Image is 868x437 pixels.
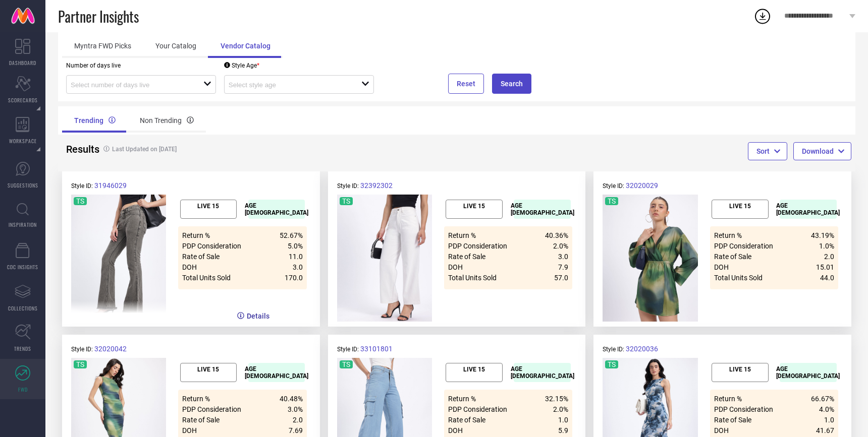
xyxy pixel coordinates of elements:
[753,7,772,25] div: Open download list
[603,345,842,353] p: Style ID:
[208,34,283,58] div: Vendor Catalog
[182,274,259,282] div: Total Units Sold
[76,360,84,368] div: TS
[245,202,308,216] p: AGE [DEMOGRAPHIC_DATA]
[714,405,791,413] div: PDP Consideration
[714,395,791,403] div: Return %
[182,253,259,261] div: Rate of Sale
[448,405,525,413] div: PDP Consideration
[448,416,525,424] div: Rate of Sale
[748,142,787,160] button: Sort
[714,253,791,261] div: Rate of Sale
[7,263,38,271] span: CDC INSIGHTS
[9,59,36,67] span: DASHBOARD
[58,6,139,27] span: Partner Insights
[224,62,259,69] div: Style Age
[9,221,37,228] span: INSPIRATION
[71,81,190,89] input: Select number of days live
[448,242,525,250] div: PDP Consideration
[554,274,568,282] div: 57.0
[360,181,393,190] div: 32392302
[337,181,577,190] p: Style ID:
[811,395,834,403] div: 66.67%
[448,426,525,434] div: DOH
[280,395,303,403] div: 40.48%
[816,426,834,434] div: 41.67
[603,181,842,190] p: Style ID:
[553,405,568,413] div: 2.0%
[558,416,568,424] div: 1.0
[288,242,303,250] div: 5.0%
[608,360,616,368] div: TS
[824,416,834,424] div: 1.0
[76,197,84,205] div: TS
[360,345,393,353] div: 33101801
[463,366,485,373] p: LIVE 15
[448,74,484,94] button: Reset
[463,203,485,210] p: LIVE 15
[182,395,259,403] div: Return %
[62,108,128,133] div: Trending
[603,195,697,321] img: 7c18a7de-cb7e-4385-bc1c-28342ffbbe011745905628317-glitchez-Women-Dresses-1171745905627672-1.jpg
[448,274,525,282] div: Total Units Sold
[66,143,90,155] h2: Results
[553,242,568,250] div: 2.0%
[626,181,658,190] div: 32020029
[143,34,208,58] div: Your Catalog
[448,253,525,261] div: Rate of Sale
[293,416,303,424] div: 2.0
[545,231,568,239] div: 40.36%
[62,34,143,58] div: Myntra FWD Picks
[714,231,791,239] div: Return %
[776,202,840,216] p: AGE [DEMOGRAPHIC_DATA]
[9,137,37,145] span: WORKSPACE
[558,263,568,271] div: 7.9
[337,345,577,353] p: Style ID:
[776,365,840,380] p: AGE [DEMOGRAPHIC_DATA]
[94,181,127,190] div: 31946029
[71,181,311,190] p: Style ID:
[342,360,350,368] div: TS
[448,395,525,403] div: Return %
[714,416,791,424] div: Rate of Sale
[288,405,303,413] div: 3.0%
[608,197,616,205] div: TS
[8,304,38,312] span: COLLECTIONS
[229,81,348,89] input: Select style age
[714,274,791,282] div: Total Units Sold
[714,426,791,434] div: DOH
[811,231,834,239] div: 43.19%
[98,146,416,153] h4: Last Updated on [DATE]
[94,345,127,353] div: 32020042
[793,142,851,160] button: Download
[197,366,219,373] p: LIVE 15
[729,203,751,210] p: LIVE 15
[71,195,166,321] img: PRVIoxnl_6443159007284b97860b35356e67846e.jpg
[8,181,38,189] span: SUGGESTIONS
[448,231,525,239] div: Return %
[511,365,574,380] p: AGE [DEMOGRAPHIC_DATA]
[824,253,834,261] div: 2.0
[342,197,350,205] div: TS
[729,366,751,373] p: LIVE 15
[289,426,303,434] div: 7.69
[819,405,834,413] div: 4.0%
[182,242,259,250] div: PDP Consideration
[182,263,259,271] div: DOH
[293,263,303,271] div: 3.0
[71,345,311,353] p: Style ID:
[182,405,259,413] div: PDP Consideration
[285,274,303,282] div: 170.0
[128,108,206,133] div: Non Trending
[545,395,568,403] div: 32.15%
[182,416,259,424] div: Rate of Sale
[280,231,303,239] div: 52.67%
[66,62,216,69] p: Number of days live
[511,202,574,216] p: AGE [DEMOGRAPHIC_DATA]
[14,345,31,352] span: TRENDS
[626,345,658,353] div: 32020036
[819,242,834,250] div: 1.0%
[8,96,38,104] span: SCORECARDS
[816,263,834,271] div: 15.01
[448,263,525,271] div: DOH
